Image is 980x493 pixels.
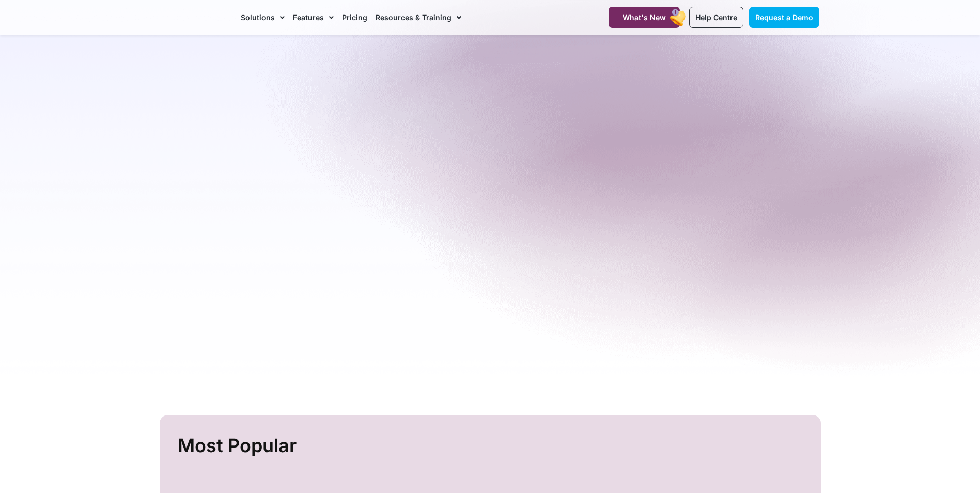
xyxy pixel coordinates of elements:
[161,10,231,25] img: CareMaster Logo
[623,13,666,22] span: What's New
[755,13,813,22] span: Request a Demo
[178,430,805,461] h2: Most Popular
[689,7,743,28] a: Help Centre
[695,13,737,22] span: Help Centre
[609,7,680,28] a: What's New
[749,7,819,28] a: Request a Demo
